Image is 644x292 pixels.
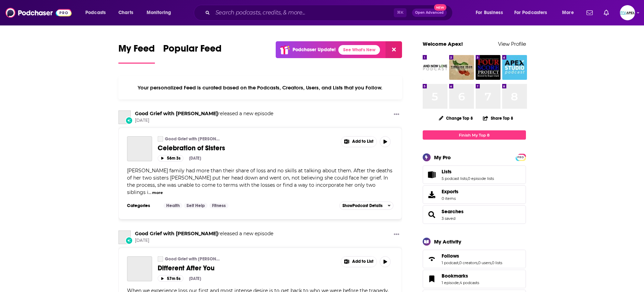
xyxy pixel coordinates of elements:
[342,203,382,208] span: Show Podcast Details
[425,170,439,180] a: Lists
[442,280,459,285] a: 1 episode
[184,203,208,208] a: Self Help
[425,190,439,199] span: Exports
[341,257,377,267] button: Show More Button
[442,273,479,279] a: Bookmarks
[148,189,151,195] span: ...
[423,130,526,140] a: Finish My Top 8
[498,41,526,47] a: View Profile
[165,256,222,262] a: Good Grief with [PERSON_NAME]
[125,237,133,244] div: New Episode
[127,203,158,208] h3: Categories
[442,260,458,265] a: 1 podcast
[459,260,477,265] a: 0 creators
[423,55,447,80] a: And Now Love Podcast
[425,274,439,284] a: Bookmarks
[114,7,137,18] a: Charts
[423,41,463,47] a: Welcome Apex!
[442,196,458,201] span: 0 items
[213,7,394,18] input: Search podcasts, credits, & more...
[135,110,273,117] h3: released a new episode
[163,43,222,64] a: Popular Feed
[158,136,163,142] a: Good Grief with Cheryl Jones
[85,8,106,18] span: Podcasts
[435,114,477,122] button: Change Top 8
[442,253,502,259] a: Follows
[449,55,474,80] img: Timeline Iran
[423,270,526,288] span: Bookmarks
[338,45,380,55] a: See What's New
[442,216,455,221] a: 3 saved
[341,137,377,147] button: Show More Button
[434,154,451,161] div: My Pro
[391,230,402,239] button: Show More Button
[118,43,155,64] a: My Feed
[6,6,72,19] img: Podchaser - Follow, Share and Rate Podcasts
[476,55,500,80] img: The Fourscore Project
[514,8,547,18] span: For Podcasters
[135,118,273,123] span: [DATE]
[425,254,439,264] a: Follows
[127,256,152,281] a: Different After You
[460,280,479,285] a: 4 podcasts
[483,111,514,125] button: Share Top 8
[163,203,182,208] a: Health
[118,110,131,124] a: Good Grief with Cheryl Jones
[620,5,635,20] button: Show profile menu
[423,250,526,268] span: Follows
[118,230,131,244] a: Good Grief with Cheryl Jones
[492,260,502,265] a: 0 lists
[476,8,503,18] span: For Business
[352,259,373,264] span: Add to List
[442,273,468,279] span: Bookmarks
[423,185,526,204] a: Exports
[423,205,526,224] span: Searches
[510,7,557,18] button: open menu
[477,260,478,265] span: ,
[412,9,447,17] button: Open AdvancedNew
[127,167,392,195] span: [PERSON_NAME] family had more than their share of loss and no skills at talking about them. After...
[127,136,152,161] a: Celebration of Sisters
[468,176,494,181] a: 0 episode lists
[517,154,525,160] a: PRO
[293,47,336,53] p: Podchaser Update!
[189,276,201,281] div: [DATE]
[158,256,163,262] a: Good Grief with Cheryl Jones
[142,7,180,18] button: open menu
[425,210,439,219] a: Searches
[158,264,214,272] span: Different After You
[135,110,218,117] a: Good Grief with Cheryl Jones
[442,169,452,175] span: Lists
[601,7,612,19] a: Show notifications dropdown
[442,169,494,175] a: Lists
[434,238,461,245] div: My Activity
[135,230,218,237] a: Good Grief with Cheryl Jones
[442,188,458,195] span: Exports
[158,155,183,162] button: 56m 3s
[147,8,171,18] span: Monitoring
[562,8,574,18] span: More
[152,190,163,196] button: more
[458,260,459,265] span: ,
[459,280,460,285] span: ,
[467,176,468,181] span: ,
[135,230,273,237] h3: released a new episode
[502,55,527,80] img: The Apex Studio Podcast
[557,7,582,18] button: open menu
[200,5,459,21] div: Search podcasts, credits, & more...
[118,76,402,99] div: Your personalized Feed is curated based on the Podcasts, Creators, Users, and Lists that you Follow.
[442,176,467,181] a: 5 podcast lists
[434,4,446,11] span: New
[135,238,273,244] span: [DATE]
[620,5,635,20] span: Logged in as Apex
[394,8,407,17] span: ⌘ K
[442,253,459,259] span: Follows
[478,260,491,265] a: 0 users
[620,5,635,20] img: User Profile
[163,43,222,58] span: Popular Feed
[517,155,525,160] span: PRO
